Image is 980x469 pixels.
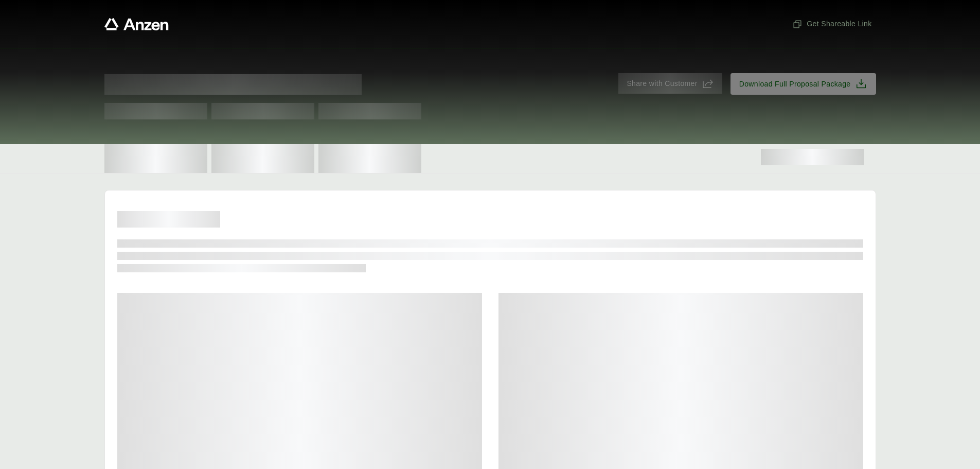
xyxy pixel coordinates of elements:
span: Test [104,103,207,119]
a: Anzen website [104,18,169,30]
span: Share with Customer [627,78,697,89]
button: Get Shareable Link [788,14,876,33]
span: Test [318,103,421,119]
span: Test [211,103,314,119]
span: Proposal for [104,74,362,95]
span: Get Shareable Link [792,19,871,29]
